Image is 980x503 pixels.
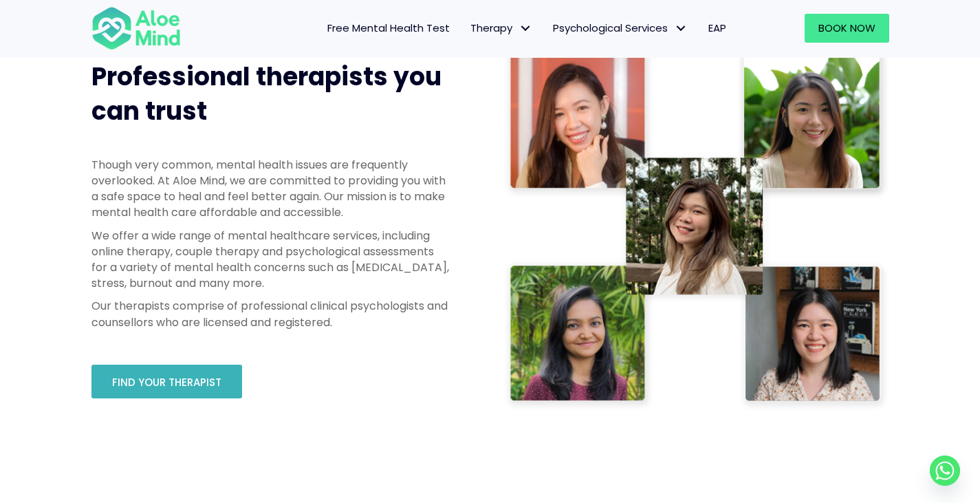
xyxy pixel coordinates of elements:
span: Free Mental Health Test [327,21,450,35]
a: TherapyTherapy: submenu [460,14,543,43]
a: Psychological ServicesPsychological Services: submenu [543,14,698,43]
span: Psychological Services [553,21,688,35]
p: Though very common, mental health issues are frequently overlooked. At Aloe Mind, we are committe... [91,157,449,221]
p: Our therapists comprise of professional clinical psychologists and counsellors who are licensed a... [91,298,449,330]
nav: Menu [199,14,737,43]
span: Therapy: submenu [516,19,536,39]
a: Book Now [805,14,889,43]
span: Book Now [818,21,875,35]
a: EAP [698,14,737,43]
img: Therapist collage [504,46,889,411]
span: Therapy [470,21,532,35]
span: Find your therapist [112,375,221,389]
p: We offer a wide range of mental healthcare services, including online therapy, couple therapy and... [91,228,449,292]
a: Whatsapp [930,456,960,486]
a: Free Mental Health Test [317,14,460,43]
span: Psychological Services: submenu [671,19,691,39]
a: Find your therapist [91,365,242,398]
img: Aloe mind Logo [91,6,181,51]
span: EAP [708,21,726,35]
span: Professional therapists you can trust [91,59,442,129]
